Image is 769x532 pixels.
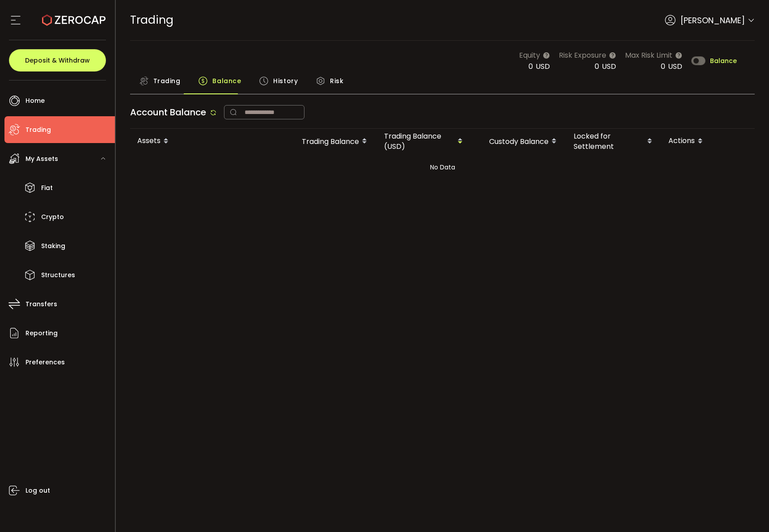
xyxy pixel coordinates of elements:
span: Log out [25,484,50,497]
span: Transfers [25,298,57,311]
span: Preferences [25,356,65,369]
span: 0 [661,61,665,72]
div: Custody Balance [472,134,566,149]
span: Reporting [25,327,58,340]
div: Trading Balance [282,134,377,149]
span: Trading [25,123,51,136]
div: No Data [130,154,755,181]
div: Actions [661,134,755,149]
span: Deposit & Withdraw [25,57,90,63]
span: USD [602,61,616,72]
button: Deposit & Withdraw [9,49,106,72]
div: Assets [130,134,282,149]
span: Risk Exposure [559,50,606,61]
span: History [273,72,298,90]
span: Home [25,94,45,107]
span: Account Balance [130,106,206,118]
span: USD [668,61,682,72]
span: Staking [41,240,65,253]
span: USD [536,61,550,72]
span: 0 [595,61,599,72]
span: Trading [153,72,181,90]
span: 0 [528,61,533,72]
div: Trading Balance (USD) [377,131,472,152]
span: Trading [130,12,173,28]
span: [PERSON_NAME] [680,14,745,26]
span: Max Risk Limit [625,50,672,61]
span: Balance [212,72,241,90]
span: My Assets [25,152,58,165]
span: Crypto [41,211,64,224]
span: Fiat [41,182,53,194]
span: Equity [519,50,540,61]
span: Risk [330,72,343,90]
div: Locked for Settlement [566,131,661,152]
span: Structures [41,269,75,282]
span: Balance [710,58,737,64]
